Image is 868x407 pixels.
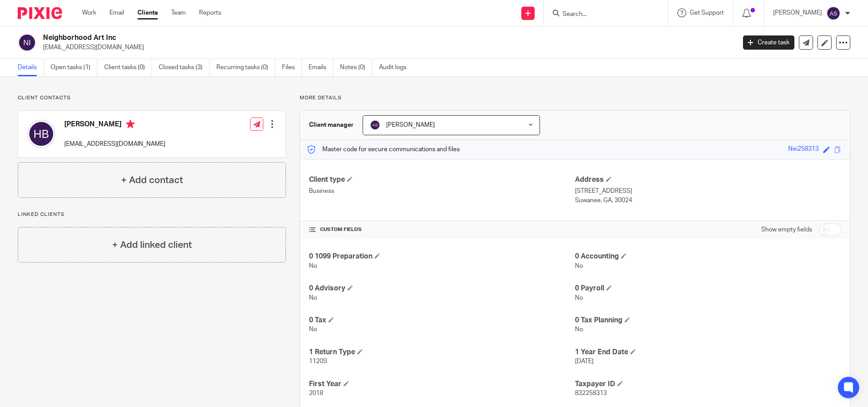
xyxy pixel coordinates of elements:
[575,380,841,389] h4: Taxpayer ID
[761,225,812,234] label: Show empty fields
[690,10,724,16] span: Get Support
[112,238,192,252] h4: + Add linked client
[575,252,841,261] h4: 0 Accounting
[199,8,221,17] a: Reports
[309,187,575,196] p: Business
[159,59,210,76] a: Closed tasks (3)
[370,120,380,130] img: svg%3E
[282,59,302,76] a: Files
[309,358,327,364] span: 1120S
[82,8,96,17] a: Work
[171,8,186,17] a: Team
[309,284,575,293] h4: 0 Advisory
[18,94,286,102] p: Client contacts
[309,263,317,269] span: No
[309,380,575,389] h4: First Year
[64,140,165,149] p: [EMAIL_ADDRESS][DOMAIN_NAME]
[309,226,575,233] h4: CUSTOM FIELDS
[104,59,152,76] a: Client tasks (0)
[309,390,323,396] span: 2018
[379,59,413,76] a: Audit logs
[300,94,850,102] p: More details
[43,33,592,43] h2: Neighborhood Art Inc
[575,390,607,396] span: 832258313
[137,8,158,17] a: Clients
[309,348,575,357] h4: 1 Return Type
[121,173,183,187] h4: + Add contact
[386,122,435,128] span: [PERSON_NAME]
[109,8,124,17] a: Email
[309,175,575,184] h4: Client type
[27,120,55,148] img: svg%3E
[575,358,594,364] span: [DATE]
[575,187,841,196] p: [STREET_ADDRESS]
[826,6,841,20] img: svg%3E
[575,196,841,205] p: Suwanee, GA, 30024
[743,35,794,50] a: Create task
[309,316,575,325] h4: 0 Tax
[307,145,460,154] p: Master code for secure communications and files
[309,252,575,261] h4: 0 1099 Preparation
[575,326,583,333] span: No
[562,11,641,19] input: Search
[18,59,44,76] a: Details
[575,348,841,357] h4: 1 Year End Date
[51,59,98,76] a: Open tasks (1)
[575,284,841,293] h4: 0 Payroll
[773,8,822,17] p: [PERSON_NAME]
[575,263,583,269] span: No
[18,7,62,19] img: Pixie
[309,121,354,129] h3: Client manager
[788,145,819,155] div: Nei258313
[309,295,317,301] span: No
[216,59,275,76] a: Recurring tasks (0)
[575,316,841,325] h4: 0 Tax Planning
[126,120,135,129] i: Primary
[340,59,372,76] a: Notes (0)
[309,326,317,333] span: No
[575,295,583,301] span: No
[18,33,36,52] img: svg%3E
[64,120,165,131] h4: [PERSON_NAME]
[309,59,333,76] a: Emails
[575,175,841,184] h4: Address
[43,43,730,52] p: [EMAIL_ADDRESS][DOMAIN_NAME]
[18,211,286,218] p: Linked clients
